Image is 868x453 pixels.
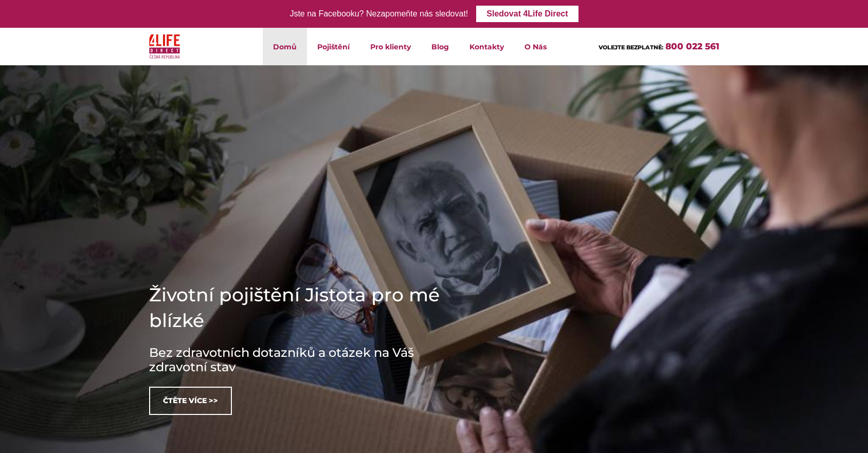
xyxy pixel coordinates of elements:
[149,387,232,415] a: Čtěte více >>
[149,346,458,374] h3: Bez zdravotních dotazníků a otázek na Váš zdravotní stav
[459,28,514,65] a: Kontakty
[665,41,719,51] a: 800 022 561
[290,7,468,22] div: Jste na Facebooku? Nezapomeňte nás sledovat!
[599,44,663,51] span: VOLEJTE BEZPLATNĚ:
[476,6,578,22] a: Sledovat 4Life Direct
[149,282,458,333] h1: Životní pojištění Jistota pro mé blízké
[263,28,307,65] a: Domů
[149,32,180,61] img: 4Life Direct Česká republika logo
[421,28,459,65] a: Blog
